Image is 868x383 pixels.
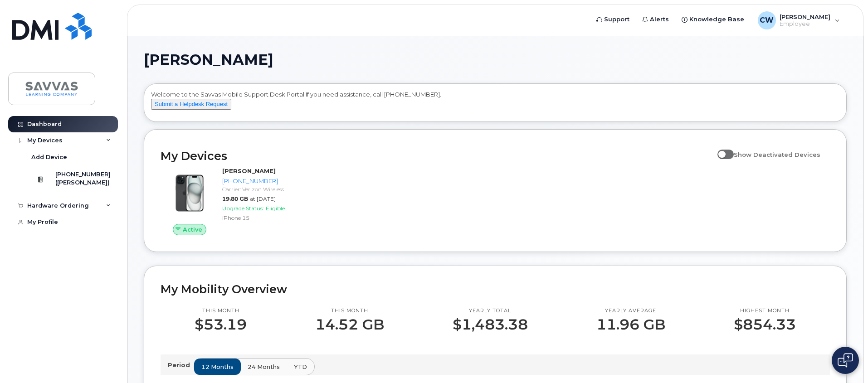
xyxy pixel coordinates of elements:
div: Welcome to the Savvas Mobile Support Desk Portal If you need assistance, call [PHONE_NUMBER]. [151,90,839,118]
strong: [PERSON_NAME] [222,167,276,175]
p: $1,483.38 [453,316,528,333]
h2: My Mobility Overview [161,282,830,296]
button: Submit a Helpdesk Request [151,99,231,110]
span: at [DATE] [250,195,276,202]
p: $53.19 [195,316,247,333]
a: Active[PERSON_NAME][PHONE_NUMBER]Carrier: Verizon Wireless19.80 GBat [DATE]Upgrade Status:Eligibl... [161,167,320,236]
span: 19.80 GB [222,195,248,202]
span: [PERSON_NAME] [144,53,273,67]
p: This month [195,307,247,315]
p: Period [168,361,194,369]
span: Eligible [266,205,285,212]
span: 24 months [248,363,280,371]
p: $854.33 [734,316,796,333]
span: Active [183,225,202,234]
p: Yearly average [596,307,665,315]
div: iPhone 15 [222,214,316,222]
p: Highest month [734,307,796,315]
div: Carrier: Verizon Wireless [222,185,316,193]
a: Submit a Helpdesk Request [151,100,231,107]
p: Yearly total [453,307,528,315]
p: This month [315,307,384,315]
div: [PHONE_NUMBER] [222,177,316,185]
p: 14.52 GB [315,316,384,333]
input: Show Deactivated Devices [717,146,725,153]
img: iPhone_15_Black.png [168,171,211,215]
span: Show Deactivated Devices [734,151,820,158]
h2: My Devices [161,149,713,163]
img: Open chat [838,353,853,368]
p: 11.96 GB [596,316,665,333]
span: YTD [294,363,307,371]
span: Upgrade Status: [222,205,264,212]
